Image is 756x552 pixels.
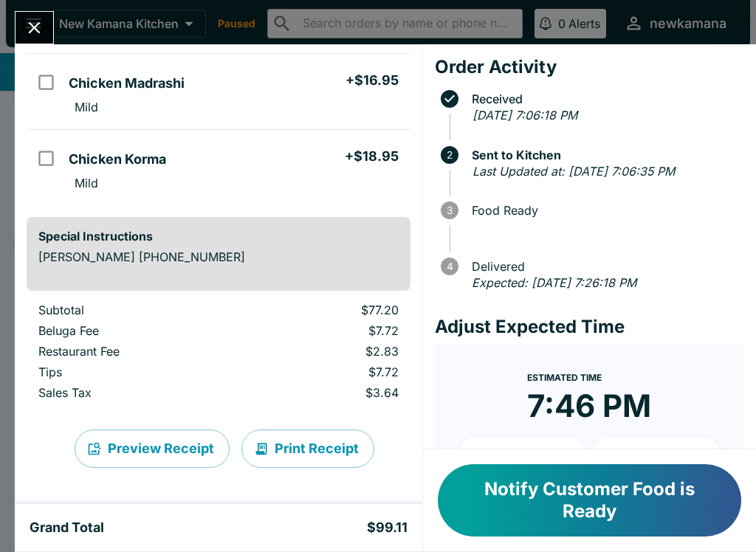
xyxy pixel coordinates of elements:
p: $7.72 [258,323,398,338]
p: [PERSON_NAME] [PHONE_NUMBER] [38,249,399,264]
h4: Order Activity [435,56,744,78]
button: Print Receipt [241,429,374,468]
table: orders table [27,303,410,406]
em: Expected: [DATE] 7:26:18 PM [472,275,636,290]
p: Tips [38,365,234,379]
span: Received [464,92,744,106]
button: Preview Receipt [75,429,230,468]
h5: + $18.95 [345,148,399,165]
button: Notify Customer Food is Ready [438,464,741,537]
button: + 10 [458,437,587,474]
p: Restaurant Fee [38,344,234,359]
text: 3 [447,204,453,216]
p: $3.64 [258,385,398,400]
h5: Chicken Korma [69,151,166,168]
p: Beluga Fee [38,323,234,338]
text: 2 [447,149,453,161]
h5: $99.11 [367,519,408,537]
em: Last Updated at: [DATE] 7:06:35 PM [472,164,675,179]
h5: Grand Total [30,519,104,537]
h6: Special Instructions [38,229,399,244]
time: 7:46 PM [527,387,651,425]
p: $2.83 [258,344,398,359]
em: [DATE] 7:06:18 PM [472,108,577,123]
span: Food Ready [464,204,744,217]
p: Sales Tax [38,385,234,400]
h5: Chicken Madrashi [69,75,185,92]
h5: + $16.95 [346,72,399,89]
span: Sent to Kitchen [464,148,744,162]
button: + 20 [592,437,721,474]
p: $7.72 [258,365,398,379]
p: $77.20 [258,303,398,317]
p: Mild [75,100,98,114]
p: Mild [75,176,98,190]
button: Close [16,12,53,44]
span: Delivered [464,260,744,273]
span: Estimated Time [527,372,602,383]
text: 4 [446,261,453,272]
p: Subtotal [38,303,234,317]
h4: Adjust Expected Time [435,316,744,338]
